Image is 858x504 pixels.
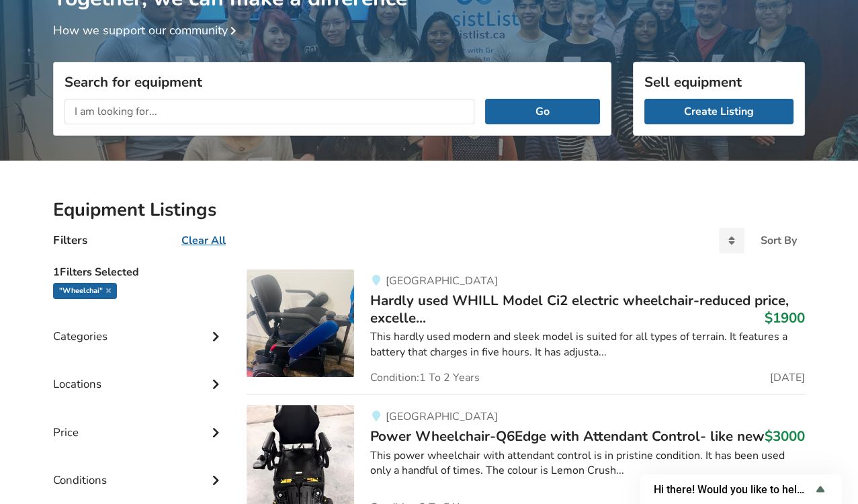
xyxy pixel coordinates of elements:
span: Power Wheelchair-Q6Edge with Attendant Control- like new [370,427,765,446]
button: Show survey - Hi there! Would you like to help us improve AssistList? [654,481,828,497]
div: Locations [53,350,225,398]
div: Conditions [53,446,225,494]
span: [DATE] [770,372,805,383]
input: I am looking for... [65,99,474,124]
div: Price [53,398,225,446]
span: Condition: 1 To 2 Years [370,372,480,383]
div: Categories [53,302,225,350]
a: Create Listing [644,99,793,124]
div: Sort By [761,235,797,246]
span: [GEOGRAPHIC_DATA] [386,274,498,288]
a: mobility-hardly used whill model ci2 electric wheelchair-reduced price, excellent value[GEOGRAPHI... [247,269,805,394]
span: Hardly used WHILL Model Ci2 electric wheelchair-reduced price, excelle... [370,291,789,327]
h3: $3000 [765,427,805,445]
a: How we support our community [53,22,241,38]
h3: Sell equipment [644,73,793,91]
div: This hardly used modern and sleek model is suited for all types of terrain. It features a battery... [370,329,805,360]
div: This power wheelchair with attendant control is in pristine condition. It has been used only a ha... [370,448,805,479]
span: [GEOGRAPHIC_DATA] [386,409,498,424]
h3: $1900 [765,309,805,327]
h4: Filters [53,233,87,248]
div: "wheelchai" [53,283,117,299]
h3: Search for equipment [65,73,600,91]
span: Hi there! Would you like to help us improve AssistList? [654,483,812,496]
u: Clear All [181,233,226,248]
button: Go [485,99,600,124]
h2: Equipment Listings [53,198,805,222]
h5: 1 Filters Selected [53,259,225,283]
img: mobility-hardly used whill model ci2 electric wheelchair-reduced price, excellent value [247,269,354,377]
